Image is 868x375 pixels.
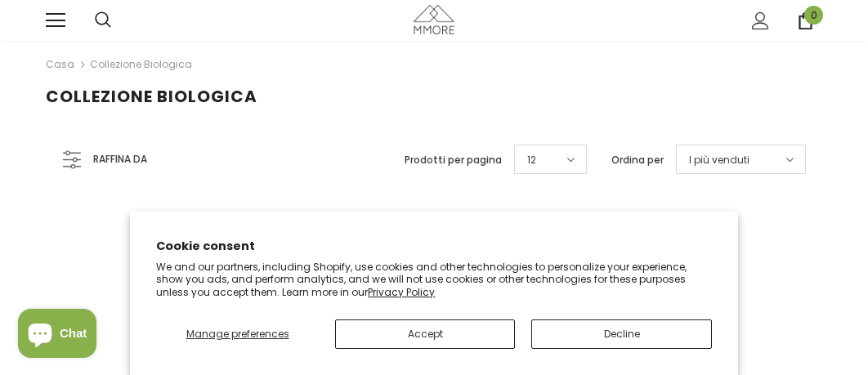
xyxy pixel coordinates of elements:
[414,5,454,33] img: Casi MMORE
[90,57,192,71] a: Collezione biologica
[93,150,147,168] span: Raffina da
[46,85,257,108] span: Collezione biologica
[335,319,515,349] button: Accept
[156,261,711,299] p: We and our partners, including Shopify, use cookies and other technologies to personalize your ex...
[156,238,711,255] h2: Cookie consent
[13,309,101,362] inbox-online-store-chat: Shopify online store chat
[689,152,749,168] span: I più venduti
[186,327,289,341] span: Manage preferences
[156,319,319,349] button: Manage preferences
[531,319,711,349] button: Decline
[368,285,435,299] a: Privacy Policy
[46,55,74,74] a: Casa
[797,12,814,29] a: 0
[405,152,502,168] label: Prodotti per pagina
[611,152,664,168] label: Ordina per
[527,152,536,168] span: 12
[804,6,823,25] span: 0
